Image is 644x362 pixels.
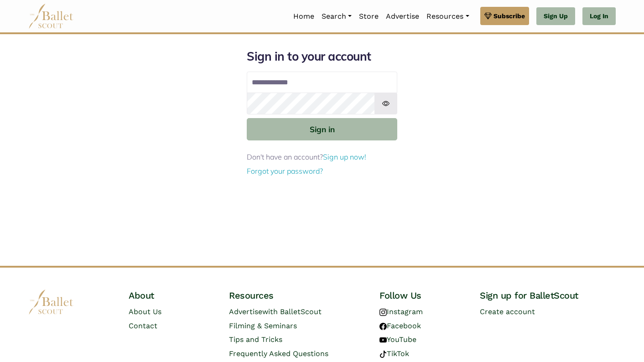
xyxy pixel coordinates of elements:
[480,307,535,316] a: Create account
[129,321,157,330] a: Contact
[493,11,525,21] span: Subscribe
[247,166,323,176] a: Forgot your password?
[379,309,387,316] img: instagram logo
[536,7,575,26] a: Sign Up
[28,290,74,315] img: logo
[229,290,365,301] h4: Resources
[318,7,355,26] a: Search
[229,349,328,358] a: Frequently Asked Questions
[582,7,616,26] a: Log In
[379,335,416,344] a: YouTube
[290,7,318,26] a: Home
[229,335,282,344] a: Tips and Tricks
[247,151,397,163] p: Don't have an account?
[484,11,492,21] img: gem.svg
[323,152,366,161] a: Sign up now!
[480,7,529,25] a: Subscribe
[480,290,616,301] h4: Sign up for BalletScout
[129,290,214,301] h4: About
[247,49,397,64] h1: Sign in to your account
[379,321,421,330] a: Facebook
[129,307,161,316] a: About Us
[379,349,409,358] a: TikTok
[229,321,297,330] a: Filming & Seminars
[379,336,387,344] img: youtube logo
[379,323,387,330] img: facebook logo
[247,118,397,140] button: Sign in
[379,307,423,316] a: Instagram
[229,307,322,316] a: Advertisewith BalletScout
[379,290,465,301] h4: Follow Us
[382,7,423,26] a: Advertise
[379,351,387,358] img: tiktok logo
[262,307,322,316] span: with BalletScout
[355,7,382,26] a: Store
[423,7,473,26] a: Resources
